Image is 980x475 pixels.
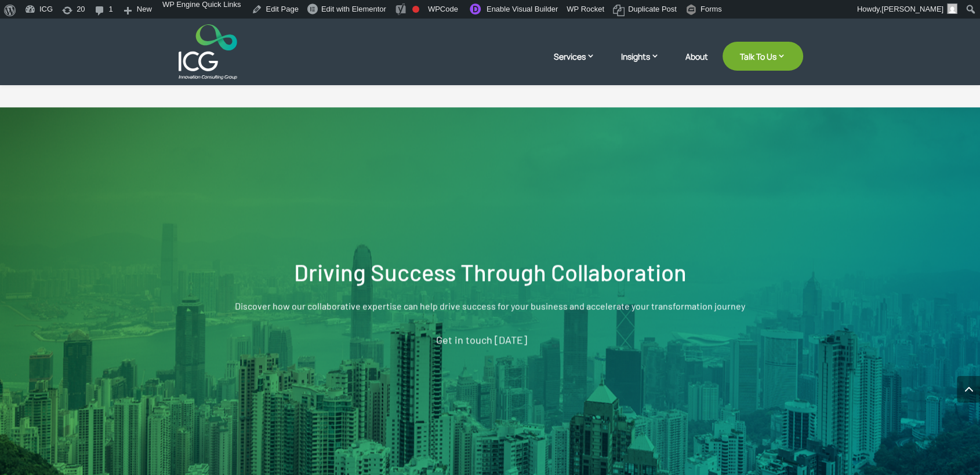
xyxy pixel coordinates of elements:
div: Discover how our collaborative expertise can help drive success for your business and accelerate ... [72,300,908,311]
span: 1 [109,5,113,23]
span: Forms [700,5,722,23]
iframe: Chat Widget [787,350,980,475]
div: Focus keyphrase not set [412,6,419,13]
a: Insights [621,50,671,79]
img: ICG [179,24,237,79]
a: About [685,52,708,79]
span: 20 [77,5,85,23]
span: Duplicate Post [628,5,677,23]
a: Talk To Us [723,42,803,71]
a: Services [554,50,607,79]
span: New [137,5,152,23]
span: [PERSON_NAME] [881,5,943,13]
span: Edit with Elementor [321,5,386,13]
h2: Driving Success Through Collaboration [72,258,908,291]
a: Get in touch [DATE] [424,323,556,356]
